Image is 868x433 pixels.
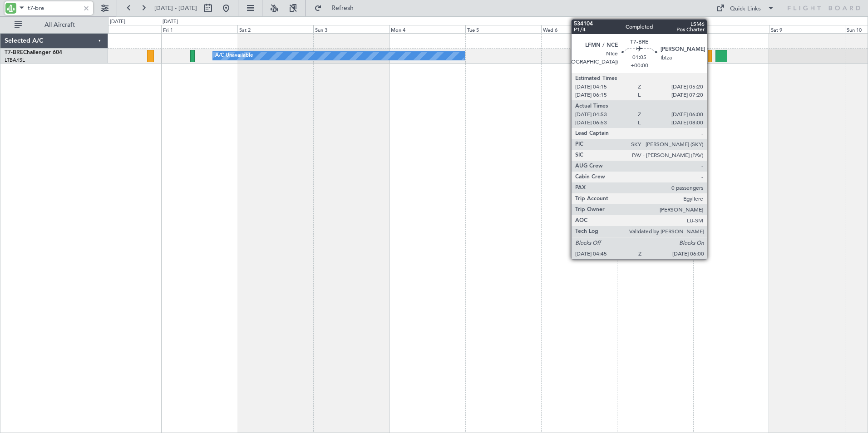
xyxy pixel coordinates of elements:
div: Fri 8 [693,25,769,33]
div: Fri 1 [161,25,237,33]
span: All Aircraft [24,22,96,28]
div: Sat 2 [237,25,313,33]
span: Refresh [324,5,362,11]
div: [DATE] [110,18,125,26]
div: Tue 5 [465,25,541,33]
span: [DATE] - [DATE] [154,4,197,12]
a: T7-BREChallenger 604 [5,50,62,55]
button: Quick Links [712,1,779,15]
a: LTBA/ISL [5,57,25,64]
div: Sun 3 [313,25,389,33]
button: All Aircraft [10,18,99,32]
div: A/C Unavailable [215,49,253,63]
span: T7-BRE [5,50,23,55]
div: Wed 6 [541,25,617,33]
input: A/C (Reg. or Type) [28,1,80,15]
div: Thu 31 [85,25,161,33]
div: Thu 7 [617,25,693,33]
div: [DATE] [163,18,178,26]
div: Sat 9 [769,25,845,33]
button: Refresh [310,1,365,15]
div: Quick Links [730,5,761,14]
div: Mon 4 [389,25,465,33]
